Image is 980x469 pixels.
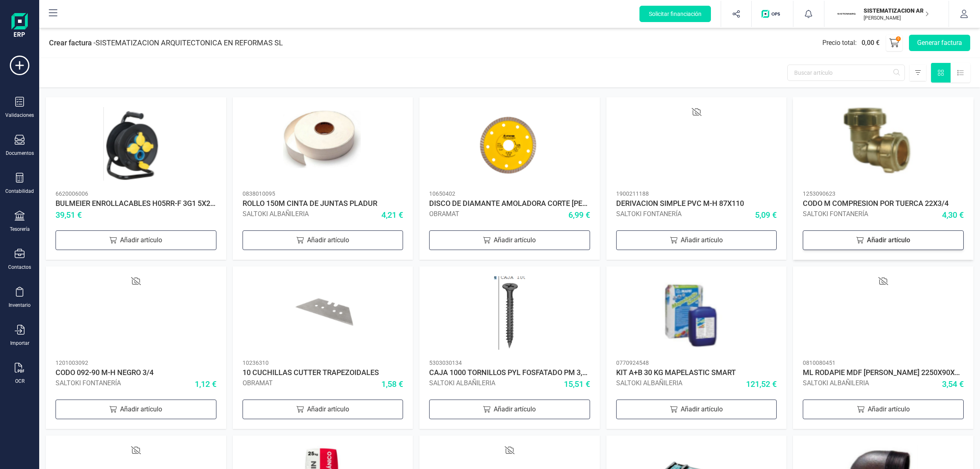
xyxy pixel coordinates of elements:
[803,198,964,209] div: CODO M COMPRESION POR TUERCA 22X3/4
[837,5,855,23] img: SI
[429,359,590,367] div: 5303030134
[616,230,777,250] div: Añadir artículo
[56,190,216,198] div: 6620006006
[56,107,216,181] img: imagen
[56,378,121,390] div: SALTOKI FONTANERÍA
[429,276,590,350] img: imagen
[803,190,964,198] div: 1253090623
[757,1,788,27] button: Logo de OPS
[15,378,24,384] div: OCR
[864,7,929,15] p: SISTEMATIZACION ARQUITECTONICA EN REFORMAS SL
[616,359,777,367] div: 0770924548
[898,36,900,41] span: 0
[56,198,216,209] div: BULMEIER ENROLLACABLES H05RR-F 3G1 5X25M IP44 PROT [PERSON_NAME]
[56,209,82,221] span: 39,51 €
[243,276,403,350] img: imagen
[8,264,31,270] div: Contactos
[803,230,964,250] div: Añadir artículo
[56,367,216,378] div: CODO 092-90 M-H NEGRO 3/4
[429,198,590,209] div: DISCO DE DIAMANTE AMOLADORA CORTE [PERSON_NAME] CONTÍNUA TURBO EXTRAFINO 115MM [PERSON_NAME]
[864,15,929,21] p: [PERSON_NAME]
[49,38,92,47] span: Crear factura
[6,150,34,156] div: Documentos
[822,38,880,48] div: Precio total :
[803,359,964,367] div: 0810080451
[10,226,30,232] div: Tesorería
[803,367,964,378] div: ML RODAPIE MDF [PERSON_NAME] 2250X90X14MM LACADO [PERSON_NAME]
[243,209,309,221] div: SALTOKI ALBAÑILERIA
[616,378,682,390] div: SALTOKI ALBAÑILERIA
[803,378,869,390] div: SALTOKI ALBAÑILERIA
[243,190,403,198] div: 0838010095
[11,13,28,39] img: Logo Finanedi
[243,400,403,419] div: Añadir artículo
[616,367,777,378] div: KIT A+B 30 KG MAPELASTIC SMART
[429,107,590,181] img: imagen
[616,190,777,198] div: 1900211188
[5,112,34,118] div: Validaciones
[568,209,590,221] span: 6,99 €
[56,359,216,367] div: 1201003092
[942,209,964,221] span: 4,30 €
[803,400,964,419] div: Añadir artículo
[243,230,403,250] div: Añadir artículo
[649,10,702,18] span: Solicitar financiación
[616,209,682,221] div: SALTOKI FONTANERÍA
[243,367,403,378] div: 10 CUCHILLAS CUTTER TRAPEZOIDALES
[429,230,590,250] div: Añadir artículo
[746,378,777,390] span: 121,52 €
[942,378,964,390] span: 3,54 €
[803,209,868,221] div: SALTOKI FONTANERÍA
[429,190,590,198] div: 10650402
[834,1,939,27] button: SISISTEMATIZACION ARQUITECTONICA EN REFORMAS SL[PERSON_NAME]
[616,276,777,350] img: imagen
[429,400,590,419] div: Añadir artículo
[429,209,459,221] div: OBRAMAT
[429,367,590,378] div: CAJA 1000 TORNILLOS PYL FOSFATADO PM 3,5X45
[195,378,216,390] span: 1,12 €
[639,6,711,22] button: Solicitar financiación
[49,37,283,49] div: - SISTEMATIZACION ARQUITECTONICA EN REFORMAS SL
[243,359,403,367] div: 10236310
[787,65,905,81] input: Buscar artículo
[429,378,495,390] div: SALTOKI ALBAÑILERIA
[755,209,777,221] span: 5,09 €
[616,198,777,209] div: DERIVACION SIMPLE PVC M-H 87X110
[56,230,216,250] div: Añadir artículo
[56,400,216,419] div: Añadir artículo
[10,340,29,346] div: Importar
[243,198,403,209] div: ROLLO 150M CINTA DE JUNTAS PLADUR
[243,378,273,390] div: OBRAMAT
[5,188,34,194] div: Contabilidad
[803,107,964,181] img: imagen
[862,38,880,48] span: 0,00 €
[381,209,403,221] span: 4,21 €
[564,378,590,390] span: 15,51 €
[909,35,970,51] button: Generar factura
[9,302,31,308] div: Inventario
[762,10,783,18] img: Logo de OPS
[381,378,403,390] span: 1,58 €
[243,107,403,181] img: imagen
[616,400,777,419] div: Añadir artículo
